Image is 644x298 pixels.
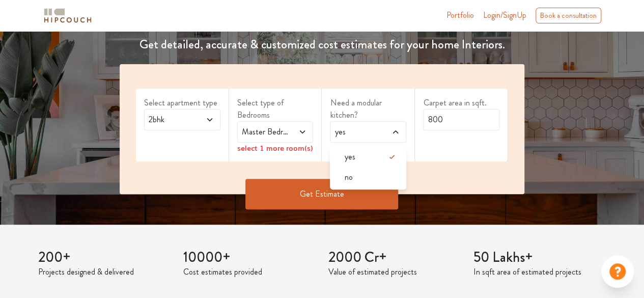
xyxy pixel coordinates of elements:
label: Need a modular kitchen? [330,97,406,121]
p: In sqft area of estimated projects [473,266,606,278]
label: Carpet area in sqft. [423,97,499,109]
h4: Get detailed, accurate & customized cost estimates for your home Interiors. [114,37,530,52]
span: Login/SignUp [483,9,526,21]
p: Cost estimates provided [183,266,316,278]
label: Select apartment type [144,97,220,109]
a: Portfolio [446,9,474,21]
span: Master Bedroom [240,126,290,138]
p: Projects designed & delivered [38,266,171,278]
label: Select type of Bedrooms [237,97,314,121]
div: select 1 more room(s) [237,143,314,153]
button: Get Estimate [245,179,398,209]
h3: 200+ [38,249,171,266]
span: yes [344,151,355,163]
span: yes [332,126,383,138]
h3: 50 Lakhs+ [473,249,606,266]
input: Enter area sqft [423,109,499,130]
p: Value of estimated projects [328,266,461,278]
span: 2bhk [147,114,197,126]
h3: 10000+ [183,249,316,266]
img: logo-horizontal.svg [42,7,93,24]
span: logo-horizontal.svg [42,4,93,27]
span: no [344,171,352,183]
div: Book a consultation [536,8,601,23]
h3: 2000 Cr+ [328,249,461,266]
